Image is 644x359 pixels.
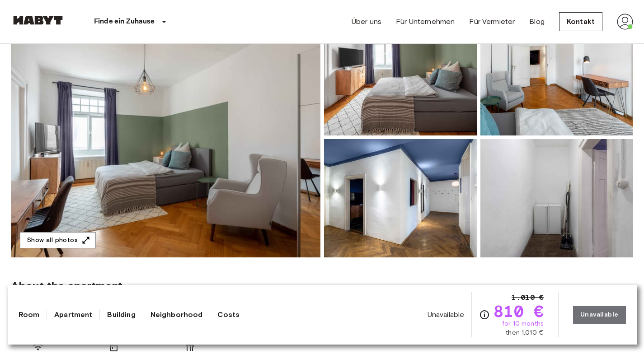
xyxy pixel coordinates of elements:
span: About the apartment [11,279,122,293]
a: Apartment [54,309,92,320]
a: Über uns [352,16,381,27]
a: Blog [529,16,545,27]
a: Neighborhood [150,309,203,320]
span: 1.010 € [512,292,544,303]
span: 810 € [494,303,544,319]
img: Picture of unit DE-02-008-002-02HF [480,17,633,135]
img: Picture of unit DE-02-008-002-02HF [324,139,477,257]
p: Finde ein Zuhause [94,16,155,27]
a: Room [19,309,40,320]
img: Marketing picture of unit DE-02-008-002-02HF [11,17,320,257]
a: Kontakt [559,12,602,31]
button: Show all photos [20,232,96,249]
img: Habyt [11,16,65,25]
img: Picture of unit DE-02-008-002-02HF [324,17,477,135]
span: for 10 months [502,319,544,328]
span: Unavailable [428,310,465,320]
a: Für Unternehmen [396,16,455,27]
img: avatar [617,14,633,30]
a: Building [107,309,135,320]
svg: Check cost overview for full price breakdown. Please note that discounts apply to new joiners onl... [479,309,490,320]
a: Für Vermieter [469,16,515,27]
img: Picture of unit DE-02-008-002-02HF [480,139,633,257]
span: then 1.010 € [506,328,544,337]
a: Costs [217,309,240,320]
